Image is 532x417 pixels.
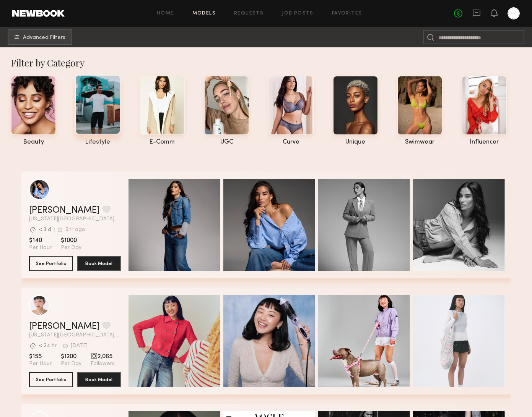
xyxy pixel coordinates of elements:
span: Per Hour [29,244,52,251]
a: [PERSON_NAME] [29,322,99,331]
button: See Portfolio [29,256,73,271]
div: 5hr ago [65,227,85,233]
div: unique [333,139,378,145]
span: Per Day [61,244,81,251]
div: influencer [462,139,507,145]
div: swimwear [397,139,443,145]
a: Favorites [332,11,362,16]
span: Followers [91,360,115,367]
span: $1000 [61,237,81,244]
a: Models [192,11,216,16]
div: UGC [204,139,249,145]
a: Home [157,11,174,16]
span: Advanced Filters [23,35,65,40]
div: beauty [11,139,56,145]
span: Per Day [61,360,81,367]
a: Job Posts [282,11,314,16]
div: curve [268,139,314,145]
button: Advanced Filters [8,29,72,45]
div: Filter by Category [11,57,529,69]
span: Per Hour [29,360,52,367]
div: < 24 hr [39,343,57,349]
a: Requests [234,11,264,16]
a: [PERSON_NAME] [29,206,99,215]
div: lifestyle [75,139,120,145]
span: [US_STATE][GEOGRAPHIC_DATA], [GEOGRAPHIC_DATA] [29,333,121,338]
span: [US_STATE][GEOGRAPHIC_DATA], [GEOGRAPHIC_DATA] [29,217,121,222]
button: Book Model [77,372,121,387]
span: 2,065 [91,353,115,360]
div: < 3 d [39,227,51,233]
div: [DATE] [71,343,88,349]
span: $155 [29,353,52,360]
span: $140 [29,237,52,244]
button: Book Model [77,256,121,271]
div: e-comm [140,139,185,145]
button: See Portfolio [29,372,73,387]
span: $1200 [61,353,81,360]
